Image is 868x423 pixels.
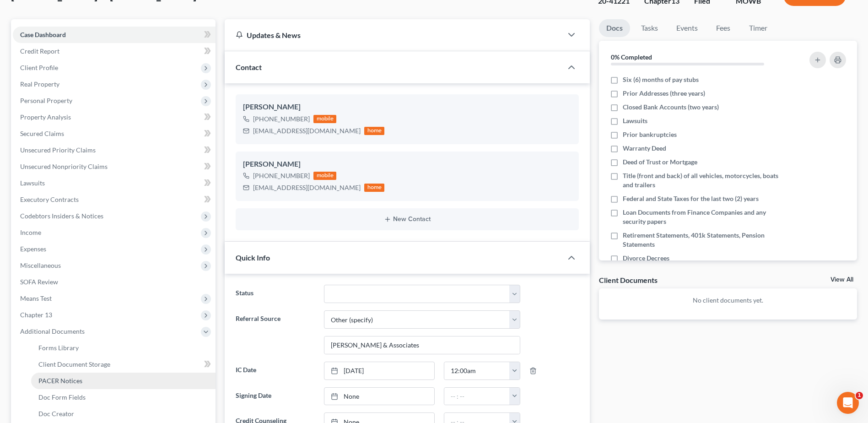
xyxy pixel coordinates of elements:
div: [PERSON_NAME] [243,102,571,113]
span: Federal and State Taxes for the last two (2) years [623,194,759,203]
div: Updates & News [236,30,551,40]
span: Credit Report [20,47,59,55]
span: Loan Documents from Finance Companies and any security papers [623,208,785,226]
a: Credit Report [13,43,216,60]
span: Real Property [20,80,59,88]
span: 1 [856,392,863,399]
span: Additional Documents [20,327,85,335]
div: [PHONE_NUMBER] [253,171,310,180]
input: -- : -- [444,388,510,405]
span: Title (front and back) of all vehicles, motorcycles, boats and trailers [623,171,785,190]
span: Unsecured Priority Claims [20,146,96,154]
span: Expenses [20,245,46,253]
div: home [364,127,384,135]
a: SOFA Review [13,274,216,290]
div: mobile [313,172,336,180]
div: home [364,184,384,192]
a: Events [669,19,705,37]
a: PACER Notices [31,373,216,389]
div: [EMAIL_ADDRESS][DOMAIN_NAME] [253,126,361,136]
a: Property Analysis [13,109,216,125]
span: Quick Info [236,253,270,262]
span: Miscellaneous [20,261,61,269]
span: Client Document Storage [38,360,110,368]
a: Unsecured Priority Claims [13,142,216,158]
span: Forms Library [38,344,79,352]
a: Doc Creator [31,406,216,422]
span: Chapter 13 [20,311,52,319]
iframe: Intercom live chat [837,392,859,414]
span: Income [20,228,41,236]
a: Secured Claims [13,125,216,142]
a: Docs [599,19,630,37]
p: No client documents yet. [606,296,850,305]
a: Case Dashboard [13,27,216,43]
span: Divorce Decrees [623,254,669,263]
a: [DATE] [324,362,434,380]
a: Executory Contracts [13,191,216,208]
span: Personal Property [20,97,72,104]
span: Unsecured Nonpriority Claims [20,163,108,170]
a: None [324,388,434,405]
input: Other Referral Source [324,336,520,354]
span: Property Analysis [20,113,71,121]
a: Forms Library [31,340,216,356]
span: Case Dashboard [20,31,66,38]
div: [PHONE_NUMBER] [253,114,310,124]
div: mobile [313,115,336,123]
span: Prior Addresses (three years) [623,89,705,98]
span: Executory Contracts [20,195,79,203]
span: Secured Claims [20,130,64,137]
span: Lawsuits [623,116,647,125]
label: Status [231,285,319,303]
label: Signing Date [231,387,319,406]
a: Lawsuits [13,175,216,191]
span: Six (6) months of pay stubs [623,75,699,84]
span: Doc Creator [38,410,74,418]
span: Means Test [20,294,52,302]
span: SOFA Review [20,278,58,286]
span: Doc Form Fields [38,393,86,401]
span: Warranty Deed [623,144,666,153]
a: Fees [709,19,738,37]
button: New Contact [243,216,571,223]
a: Client Document Storage [31,356,216,373]
span: Deed of Trust or Mortgage [623,157,697,167]
label: IC Date [231,362,319,380]
div: [PERSON_NAME] [243,159,571,170]
a: Tasks [634,19,665,37]
span: Contact [236,63,262,71]
span: Closed Bank Accounts (two years) [623,103,719,112]
span: Prior bankruptcies [623,130,677,139]
input: -- : -- [444,362,510,380]
label: Referral Source [231,310,319,354]
div: Client Documents [599,275,658,285]
a: Unsecured Nonpriority Claims [13,158,216,175]
strong: 0% Completed [611,53,652,61]
span: Retirement Statements, 401k Statements, Pension Statements [623,231,785,249]
a: View All [830,277,853,283]
a: Timer [742,19,775,37]
a: Doc Form Fields [31,389,216,406]
span: PACER Notices [38,377,82,385]
span: Codebtors Insiders & Notices [20,212,103,220]
span: Lawsuits [20,179,45,187]
span: Client Profile [20,64,58,71]
div: [EMAIL_ADDRESS][DOMAIN_NAME] [253,183,361,192]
